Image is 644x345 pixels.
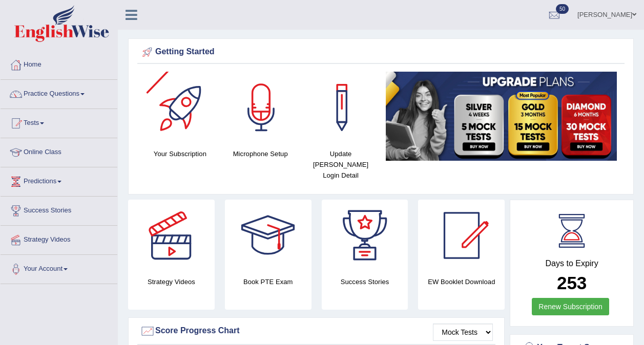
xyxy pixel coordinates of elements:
h4: Book PTE Exam [225,276,311,287]
h4: Update [PERSON_NAME] Login Detail [306,148,376,181]
h4: Days to Expiry [522,259,622,268]
a: Strategy Videos [1,226,117,251]
a: Predictions [1,167,117,193]
img: small5.jpg [386,72,617,161]
h4: Strategy Videos [128,276,215,287]
a: Online Class [1,138,117,164]
b: 253 [557,273,587,293]
a: Tests [1,109,117,135]
span: 50 [556,4,569,14]
a: Your Account [1,255,117,281]
a: Practice Questions [1,80,117,105]
a: Success Stories [1,197,117,222]
div: Getting Started [140,45,622,60]
h4: Success Stories [322,276,408,287]
a: Home [1,51,117,76]
h4: Microphone Setup [225,148,296,159]
h4: Your Subscription [145,148,215,159]
h4: EW Booklet Download [418,276,505,287]
div: Score Progress Chart [140,324,493,339]
a: Renew Subscription [532,298,609,315]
